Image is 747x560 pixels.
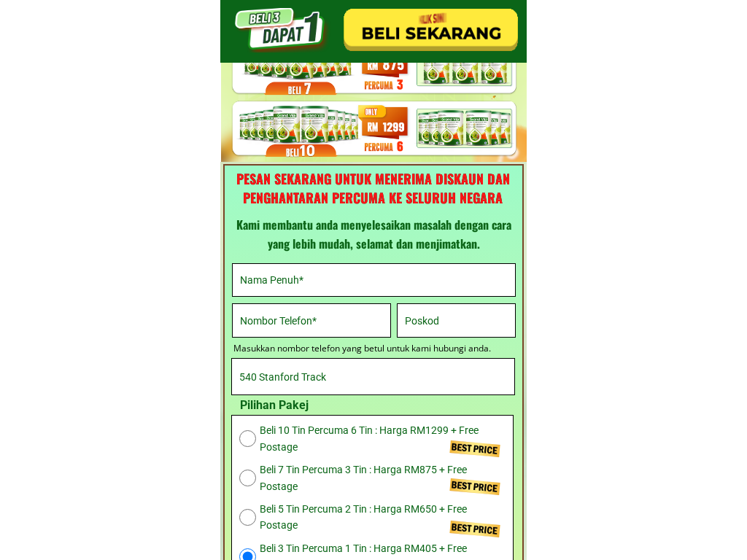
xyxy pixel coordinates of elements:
[401,304,511,336] input: Poskod
[233,341,500,355] div: Masukkan nombor telefon yang betul untuk kami hubungi anda.
[260,462,506,494] span: Beli 7 Tin Percuma 3 Tin : Harga RM875 + Free Postage
[236,359,511,394] input: Alamat Penuh*
[260,422,506,455] span: Beli 10 Tin Percuma 6 Tin : Harga RM1299 + Free Postage
[228,170,519,206] h3: PESAN SEKARANG UNTUK MENERIMA DISKAUN DAN PENGHANTARAN PERCUMA KE SELURUH NEGARA
[236,264,511,296] input: Nama Penuh*
[228,216,519,253] div: Kami membantu anda menyelesaikan masalah dengan cara yang lebih mudah, selamat dan menjimatkan.
[260,501,506,534] span: Beli 5 Tin Percuma 2 Tin : Harga RM650 + Free Postage
[236,304,387,336] input: Nombor telefon yang anda masukkan tidak betul, sila semak semula
[228,396,320,415] h3: Pilihan Pakej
